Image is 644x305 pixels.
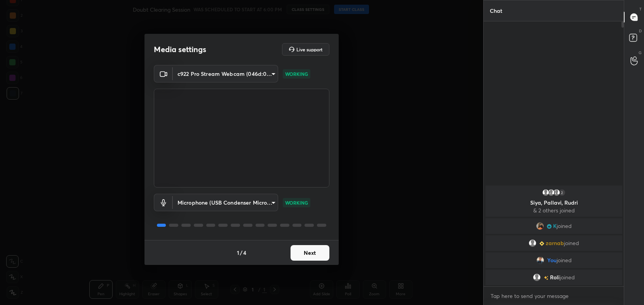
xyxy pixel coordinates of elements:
span: joined [556,257,571,263]
img: a22db187792640bb98a13f5779a22c66.jpg [536,222,544,230]
img: default.png [542,189,550,196]
p: T [639,6,642,12]
img: default.png [533,273,541,281]
p: Siya, Pallavi, Rudri [490,200,618,206]
div: c922 Pro Stream Webcam (046d:085c) [173,65,278,82]
div: c922 Pro Stream Webcam (046d:085c) [173,194,278,211]
span: K [553,223,557,229]
p: & 2 others joined [490,207,618,214]
h4: 4 [243,249,246,257]
span: joined [560,274,575,280]
button: Next [291,245,329,261]
div: 2 [558,189,566,196]
img: default.png [529,239,536,247]
p: WORKING [285,199,308,206]
span: zarnab [546,240,564,246]
span: Roli [550,274,560,280]
h2: Media settings [154,44,206,54]
span: joined [557,223,572,229]
div: grid [484,184,624,287]
img: no-rating-badge.077c3623.svg [544,276,548,280]
p: D [639,28,642,34]
img: default.png [547,189,555,196]
p: G [639,50,642,56]
h5: Live support [296,47,322,52]
h4: / [240,249,242,257]
img: 55473ce4c9694ef3bb855ddd9006c2b4.jpeg [536,256,544,264]
h4: 1 [237,249,239,257]
p: Chat [484,0,508,21]
span: joined [564,240,579,246]
img: Learner_Badge_champion_ad955741a3.svg [547,224,552,229]
img: Learner_Badge_beginner_1_8b307cf2a0.svg [540,241,544,246]
img: default.png [553,189,560,196]
span: You [547,257,556,263]
p: WORKING [285,70,308,77]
